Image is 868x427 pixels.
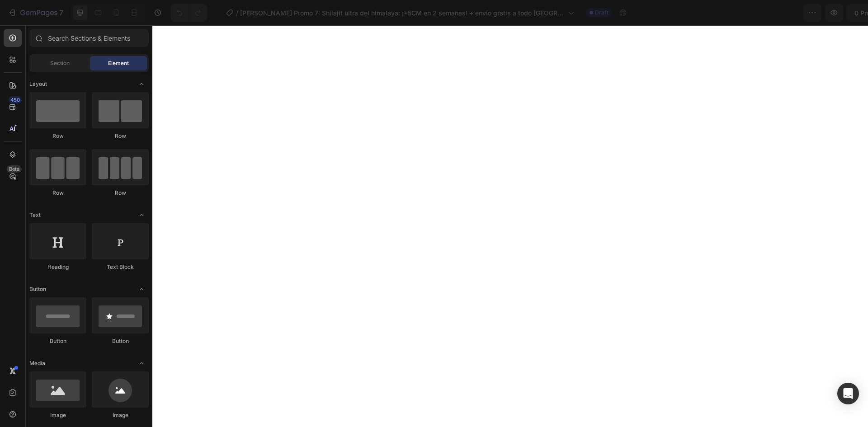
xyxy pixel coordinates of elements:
[29,29,149,47] input: Search Sections & Elements
[59,7,63,18] p: 7
[29,263,86,271] div: Heading
[808,4,846,22] button: Publish
[50,59,70,67] span: Section
[29,132,86,140] div: Row
[774,4,804,22] button: Save
[690,8,750,18] span: 0 product assigned
[29,211,41,219] span: Text
[7,165,22,173] div: Beta
[29,285,46,293] span: Button
[9,96,22,103] div: 450
[29,337,86,345] div: Button
[240,8,564,18] span: [PERSON_NAME] Promo 7: Shilajit ultra del himalaya: ¡+5CM en 2 semanas! + envío gratis a todo [GE...
[29,411,86,419] div: Image
[29,189,86,197] div: Row
[683,4,771,22] button: 0 product assigned
[152,25,868,427] iframe: Design area
[4,4,67,22] button: 7
[134,208,149,222] span: Toggle open
[816,8,838,18] div: Publish
[236,8,238,18] span: /
[92,263,149,271] div: Text Block
[29,80,47,88] span: Layout
[134,282,149,296] span: Toggle open
[92,189,149,197] div: Row
[134,356,149,371] span: Toggle open
[92,411,149,419] div: Image
[782,9,797,17] span: Save
[595,9,609,17] span: Draft
[170,4,207,22] div: Undo/Redo
[92,337,149,345] div: Button
[92,132,149,140] div: Row
[134,77,149,91] span: Toggle open
[837,383,859,404] div: Open Intercom Messenger
[108,59,129,67] span: Element
[29,359,45,367] span: Media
